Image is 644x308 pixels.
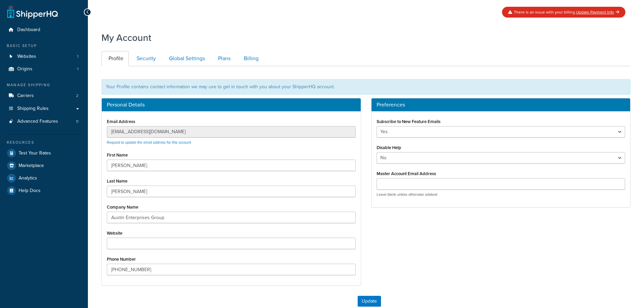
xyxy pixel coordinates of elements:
[5,90,83,102] a: Carriers 2
[5,115,83,128] li: Advanced Features
[7,5,58,19] a: ShipperHQ Home
[19,175,37,181] span: Analytics
[19,188,41,194] span: Help Docs
[77,54,78,60] span: 1
[19,163,44,169] span: Marketplace
[107,257,136,262] label: Phone Number
[377,119,440,124] label: Subscribe to New Feature Emails
[5,90,83,102] li: Carriers
[5,185,83,197] a: Help Docs
[107,231,122,236] label: Website
[101,79,630,95] div: Your Profile contains contact information we may use to get in touch with you about your ShipperH...
[77,66,78,72] span: 1
[107,179,127,184] label: Last Name
[5,147,83,159] a: Test Your Rates
[101,51,129,66] a: Profile
[162,51,210,66] a: Global Settings
[5,63,83,75] a: Origins 1
[5,43,83,49] div: Basic Setup
[5,24,83,36] a: Dashboard
[5,160,83,172] a: Marketplace
[107,102,356,108] h3: Personal Details
[19,150,51,156] span: Test Your Rates
[107,119,135,124] label: Email Address
[5,82,83,88] div: Manage Shipping
[17,93,34,99] span: Carriers
[5,50,83,63] li: Websites
[76,119,78,124] span: 0
[17,119,58,124] span: Advanced Features
[5,115,83,128] a: Advanced Features 0
[377,192,625,197] p: Leave blank unless otherwise advised
[107,205,138,210] label: Company Name
[101,31,151,44] h1: My Account
[17,66,32,72] span: Origins
[377,102,625,108] h3: Preferences
[107,140,191,145] a: Request to update the email address for this account
[5,140,83,145] div: Resources
[129,51,161,66] a: Security
[377,171,436,176] label: Master Account Email Address
[377,145,401,150] label: Disable Help
[5,172,83,184] a: Analytics
[17,106,49,112] span: Shipping Rules
[576,9,619,15] a: Update Payment Info
[358,296,381,307] button: Update
[237,51,264,66] a: Billing
[5,63,83,75] li: Origins
[5,50,83,63] a: Websites 1
[76,93,78,99] span: 2
[107,152,128,158] label: First Name
[5,102,83,115] a: Shipping Rules
[502,7,625,18] div: There is an issue with your billing.
[211,51,236,66] a: Plans
[17,27,40,33] span: Dashboard
[17,54,36,60] span: Websites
